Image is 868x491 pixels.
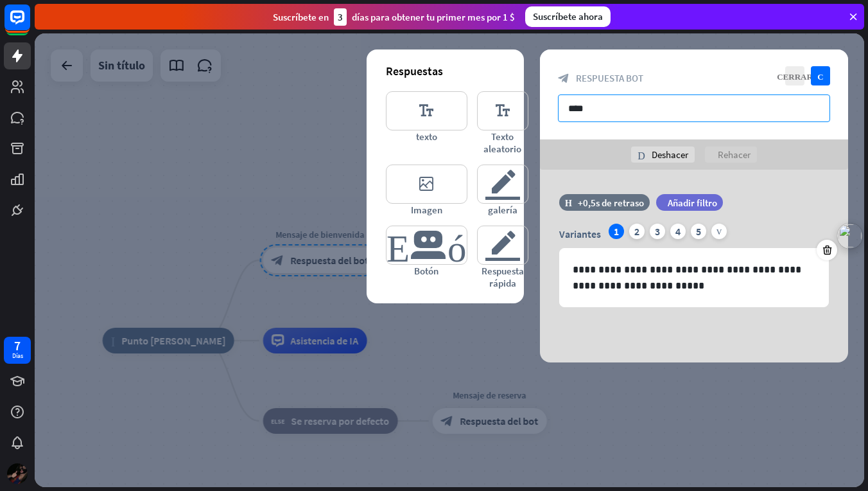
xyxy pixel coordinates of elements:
[334,8,347,26] div: 3
[14,340,21,352] div: 7
[691,224,706,239] div: 5
[558,73,569,84] i: block_bot_response
[811,66,830,85] i: Comprobar
[670,224,686,239] div: 4
[631,147,695,163] div: Deshacer
[629,224,645,239] div: 2
[609,224,624,239] div: 1
[565,198,572,207] i: Hora
[576,72,643,84] span: RESPUESTA BOT
[578,197,644,209] div: +0,5s de retraso
[477,165,528,204] i: editor_tarjeta
[12,352,23,361] div: Días
[638,150,645,160] i: Deshacer
[4,337,31,364] a: 7 Días
[273,8,515,26] div: Suscríbete en días para obtener tu primer mes por 1 $
[525,6,611,27] div: Suscríbete ahora
[10,5,49,44] button: Abrir el widget de chat de LiveChat
[650,224,665,239] div: 3
[705,147,757,163] div: Rehacer
[668,197,717,209] span: Añadir filtro
[477,226,528,265] i: editor_quick_respuestas
[559,228,601,240] span: Variantes
[711,224,727,239] i: Ventaja
[785,66,804,85] i: CERRAR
